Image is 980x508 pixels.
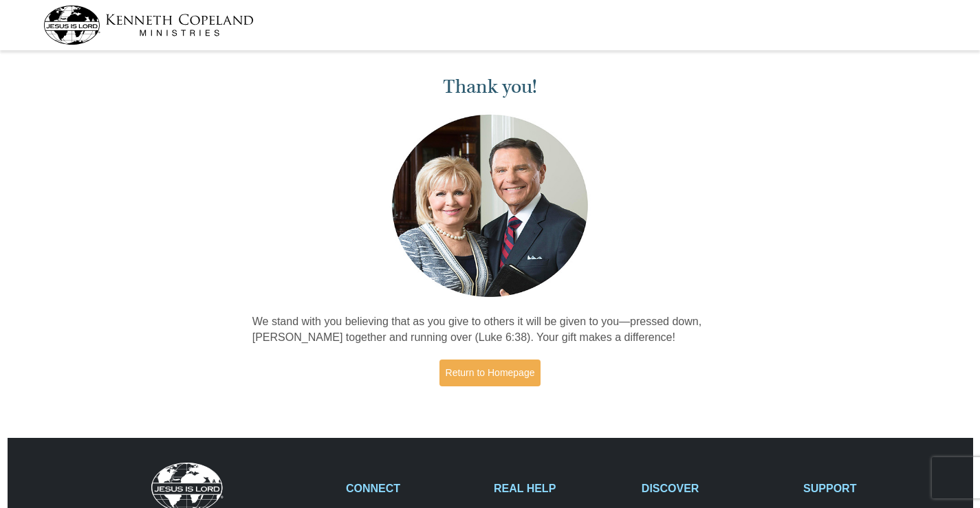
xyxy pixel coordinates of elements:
[252,314,728,346] p: We stand with you believing that as you give to others it will be given to you—pressed down, [PER...
[252,76,728,98] h1: Thank you!
[389,111,591,300] img: Kenneth and Gloria
[494,482,627,495] h2: REAL HELP
[642,482,789,495] h2: DISCOVER
[43,5,254,45] img: kcm-header-logo.svg
[803,482,937,495] h2: SUPPORT
[346,482,479,495] h2: CONNECT
[439,360,541,386] a: Return to Homepage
